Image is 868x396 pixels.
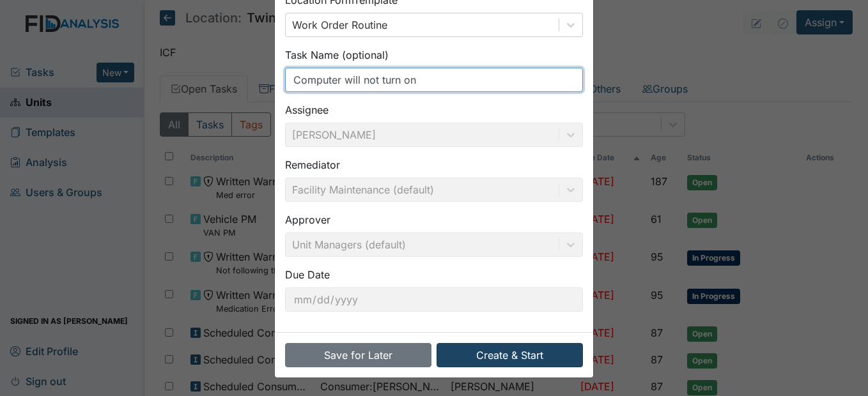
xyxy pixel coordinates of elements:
label: Due Date [285,267,330,282]
button: Create & Start [437,343,583,367]
button: Save for Later [285,343,431,367]
label: Task Name (optional) [285,47,389,63]
label: Assignee [285,102,329,118]
label: Remediator [285,157,340,172]
label: Approver [285,212,330,227]
div: Work Order Routine [292,17,387,33]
